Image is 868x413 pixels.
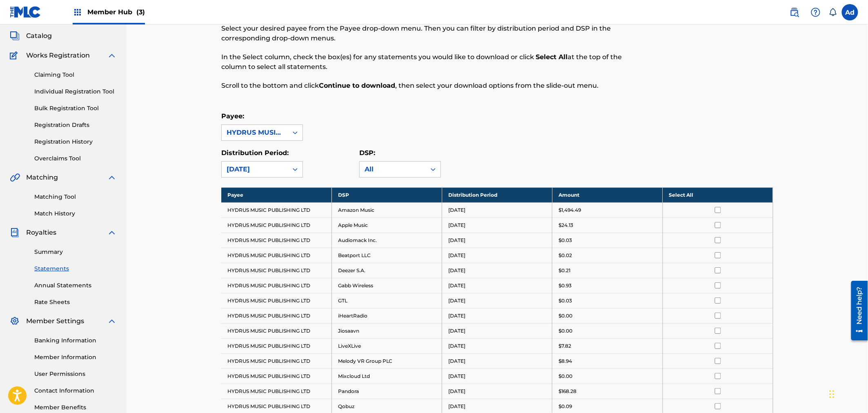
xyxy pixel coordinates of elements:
td: Gabb Wireless [332,278,442,293]
td: Deezer S.A. [332,263,442,278]
div: All [365,164,421,174]
div: [DATE] [227,164,283,174]
p: $168.28 [559,388,576,395]
div: Notifications [829,8,837,16]
img: Works Registration [10,51,20,60]
td: [DATE] [442,308,552,323]
td: [DATE] [442,323,552,338]
td: HYDRUS MUSIC PUBLISHING LTD [221,308,332,323]
img: expand [107,51,117,60]
th: Select All [663,187,773,202]
label: DSP: [359,149,375,157]
a: Annual Statements [34,281,117,290]
p: $0.93 [559,282,572,289]
img: help [811,7,821,17]
span: Matching [26,173,58,182]
p: $0.09 [559,403,572,410]
p: Scroll to the bottom and click , then select your download options from the slide-out menu. [221,81,646,91]
td: Jiosaavn [332,323,442,338]
p: $8.94 [559,357,572,365]
a: Individual Registration Tool [34,87,117,96]
span: Catalog [26,31,52,41]
td: Melody VR Group PLC [332,353,442,369]
td: HYDRUS MUSIC PUBLISHING LTD [221,202,332,218]
a: Match History [34,209,117,218]
p: $0.02 [559,252,572,259]
th: DSP [332,187,442,202]
img: expand [107,316,117,326]
span: Member Settings [26,316,84,326]
a: Overclaims Tool [34,154,117,163]
a: Banking Information [34,336,117,345]
img: expand [107,228,117,238]
a: Matching Tool [34,193,117,201]
td: HYDRUS MUSIC PUBLISHING LTD [221,323,332,338]
a: Registration History [34,138,117,146]
td: [DATE] [442,338,552,353]
a: Statements [34,264,117,273]
label: Distribution Period: [221,149,289,157]
td: [DATE] [442,218,552,233]
p: $0.00 [559,312,572,320]
td: HYDRUS MUSIC PUBLISHING LTD [221,218,332,233]
td: Amazon Music [332,202,442,218]
img: Catalog [10,31,20,41]
a: Contact Information [34,386,117,395]
a: Summary [34,248,117,256]
div: Drag [830,382,835,406]
p: $0.00 [559,327,572,335]
img: Top Rightsholders [73,7,82,17]
td: Apple Music [332,218,442,233]
td: HYDRUS MUSIC PUBLISHING LTD [221,278,332,293]
a: Public Search [786,4,803,20]
td: [DATE] [442,293,552,308]
p: In the Select column, check the box(es) for any statements you would like to download or click at... [221,52,646,72]
a: Member Information [34,353,117,362]
a: CatalogCatalog [10,31,52,41]
img: MLC Logo [10,6,41,18]
strong: Continue to download [319,82,395,89]
td: GTL [332,293,442,308]
strong: Select All [536,53,568,61]
p: $7.82 [559,342,571,350]
img: expand [107,173,117,182]
p: Select your desired payee from the Payee drop-down menu. Then you can filter by distribution peri... [221,24,646,43]
td: iHeartRadio [332,308,442,323]
td: [DATE] [442,278,552,293]
td: [DATE] [442,369,552,384]
td: HYDRUS MUSIC PUBLISHING LTD [221,293,332,308]
span: Works Registration [26,51,90,60]
iframe: Chat Widget [827,374,868,413]
div: Help [808,4,824,20]
td: Mixcloud Ltd [332,369,442,384]
th: Payee [221,187,332,202]
a: Registration Drafts [34,121,117,129]
td: [DATE] [442,248,552,263]
td: HYDRUS MUSIC PUBLISHING LTD [221,338,332,353]
td: HYDRUS MUSIC PUBLISHING LTD [221,233,332,248]
img: Matching [10,173,20,182]
td: Audiomack Inc. [332,233,442,248]
td: HYDRUS MUSIC PUBLISHING LTD [221,384,332,399]
span: (3) [136,8,145,16]
a: Rate Sheets [34,298,117,306]
div: HYDRUS MUSIC PUBLISHING LTD [227,128,283,138]
a: Claiming Tool [34,71,117,79]
p: $24.13 [559,222,573,229]
div: User Menu [842,4,858,20]
img: Member Settings [10,316,20,326]
td: [DATE] [442,353,552,369]
span: Royalties [26,228,56,238]
td: LiveXLive [332,338,442,353]
img: search [790,7,799,17]
p: $1,494.49 [559,206,581,214]
td: Pandora [332,384,442,399]
th: Distribution Period [442,187,552,202]
span: Member Hub [87,7,145,17]
a: Bulk Registration Tool [34,104,117,113]
td: HYDRUS MUSIC PUBLISHING LTD [221,263,332,278]
p: $0.00 [559,373,572,380]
